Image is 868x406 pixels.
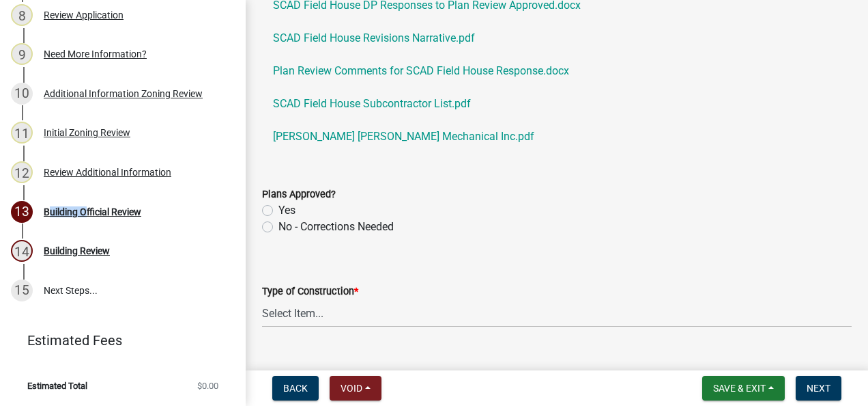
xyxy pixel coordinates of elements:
[11,327,224,354] a: Estimated Fees
[11,240,33,262] div: 14
[262,55,852,87] a: Plan Review Comments for SCAD Field House Response.docx
[11,161,33,183] div: 12
[272,376,319,401] button: Back
[278,202,295,219] label: Yes
[197,381,218,390] span: $0.00
[44,128,130,137] div: Initial Zoning Review
[807,383,830,394] span: Next
[44,207,141,217] div: Building Official Review
[44,10,124,20] div: Review Application
[262,87,852,120] a: SCAD Field House Subcontractor List.pdf
[341,383,362,394] span: Void
[713,383,766,394] span: Save & Exit
[702,376,785,401] button: Save & Exit
[11,122,33,144] div: 11
[262,190,336,200] label: Plans Approved?
[11,4,33,26] div: 8
[262,287,358,297] label: Type of Construction
[44,246,110,256] div: Building Review
[11,43,33,65] div: 9
[330,376,381,401] button: Void
[278,219,394,235] label: No - Corrections Needed
[262,22,852,55] a: SCAD Field House Revisions Narrative.pdf
[11,280,33,301] div: 15
[283,383,308,394] span: Back
[27,381,87,390] span: Estimated Total
[11,83,33,105] div: 10
[44,89,203,98] div: Additional Information Zoning Review
[262,120,852,153] a: [PERSON_NAME] [PERSON_NAME] Mechanical Inc.pdf
[11,201,33,223] div: 13
[796,376,841,401] button: Next
[44,167,171,177] div: Review Additional Information
[44,49,147,59] div: Need More Information?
